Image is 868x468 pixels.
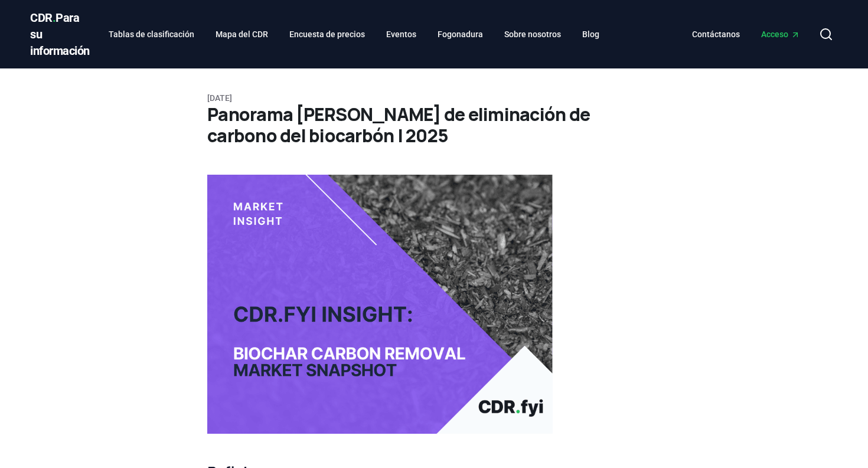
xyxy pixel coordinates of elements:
[683,24,749,45] a: Contáctanos
[428,24,492,45] a: Fogonadura
[30,11,53,25] font: CDR
[207,102,590,148] font: Panorama [PERSON_NAME] de eliminación de carbono del biocarbón | 2025
[582,30,599,39] font: Blog
[438,30,483,39] font: Fogonadura
[504,30,561,39] font: Sobre nosotros
[377,24,426,45] a: Eventos
[289,30,365,39] font: Encuesta de precios
[53,11,56,25] font: .
[216,30,268,39] font: Mapa del CDR
[495,24,570,45] a: Sobre nosotros
[30,11,90,58] font: Para su información
[683,24,810,45] nav: Principal
[207,175,553,434] img: imagen de publicación de blog
[99,24,204,45] a: Tablas de clasificación
[206,24,278,45] a: Mapa del CDR
[752,24,810,45] a: Acceso
[30,9,90,59] a: CDR.Para su información
[280,24,374,45] a: Encuesta de precios
[761,30,788,39] font: Acceso
[573,24,609,45] a: Blog
[692,30,740,39] font: Contáctanos
[99,24,609,45] nav: Principal
[207,93,232,103] font: [DATE]
[386,30,416,39] font: Eventos
[109,30,194,39] font: Tablas de clasificación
